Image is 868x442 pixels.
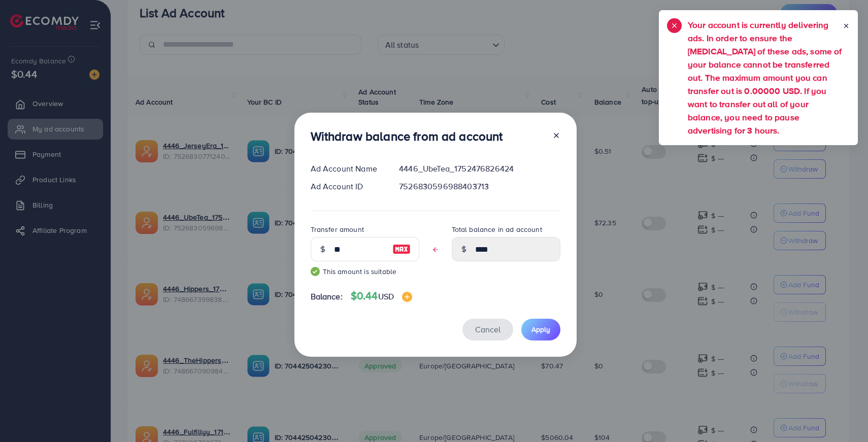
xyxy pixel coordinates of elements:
h5: Your account is currently delivering ads. In order to ensure the [MEDICAL_DATA] of these ads, som... [688,18,843,137]
label: Total balance in ad account [452,224,542,234]
h4: $0.44 [351,290,412,302]
span: Cancel [475,324,500,335]
span: USD [378,291,394,302]
div: 7526830596988403713 [391,181,568,192]
button: Apply [521,319,560,341]
img: image [402,292,412,302]
div: 4446_UbeTea_1752476826424 [391,163,568,175]
span: Apply [531,324,550,334]
div: Ad Account ID [303,181,391,192]
button: Cancel [462,319,513,341]
div: Ad Account Name [303,163,391,175]
small: This amount is suitable [311,266,419,277]
span: Balance: [311,291,343,302]
iframe: Chat [825,396,860,434]
img: image [392,243,411,255]
h3: Withdraw balance from ad account [311,129,503,144]
label: Transfer amount [311,224,364,234]
img: guide [311,267,320,276]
